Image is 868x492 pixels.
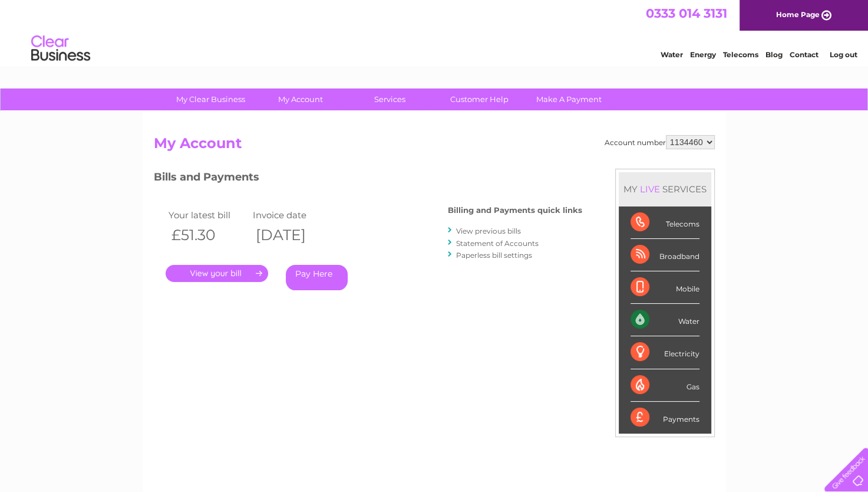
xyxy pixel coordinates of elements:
a: Customer Help [431,88,528,110]
a: Contact [790,50,819,59]
a: Statement of Accounts [456,239,539,248]
td: Your latest bill [166,207,250,223]
a: Log out [829,50,857,59]
div: Gas [631,369,699,402]
img: logo.png [31,31,91,67]
a: My Clear Business [162,88,259,110]
div: LIVE [638,183,662,195]
a: 0333 014 3131 [646,6,727,21]
h3: Bills and Payments [154,169,582,189]
a: . [166,265,268,282]
a: Blog [765,50,783,59]
a: View previous bills [456,227,521,235]
a: Energy [690,50,716,59]
div: Mobile [631,271,699,304]
a: Telecoms [723,50,758,59]
a: Pay Here [286,265,348,290]
td: Invoice date [250,207,335,223]
a: Paperless bill settings [456,251,532,260]
a: Make A Payment [520,88,618,110]
th: [DATE] [250,223,335,247]
th: £51.30 [166,223,250,247]
div: MY SERVICES [619,172,711,206]
a: Services [341,88,438,110]
div: Telecoms [631,206,699,239]
div: Account number [605,135,715,149]
div: Payments [631,402,699,434]
div: Water [631,304,699,336]
div: Electricity [631,336,699,369]
h4: Billing and Payments quick links [448,206,582,215]
a: My Account [252,88,349,110]
div: Broadband [631,239,699,271]
div: Clear Business is a trading name of Verastar Limited (registered in [GEOGRAPHIC_DATA] No. 3667643... [156,6,713,57]
a: Water [661,50,683,59]
h2: My Account [154,135,715,158]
